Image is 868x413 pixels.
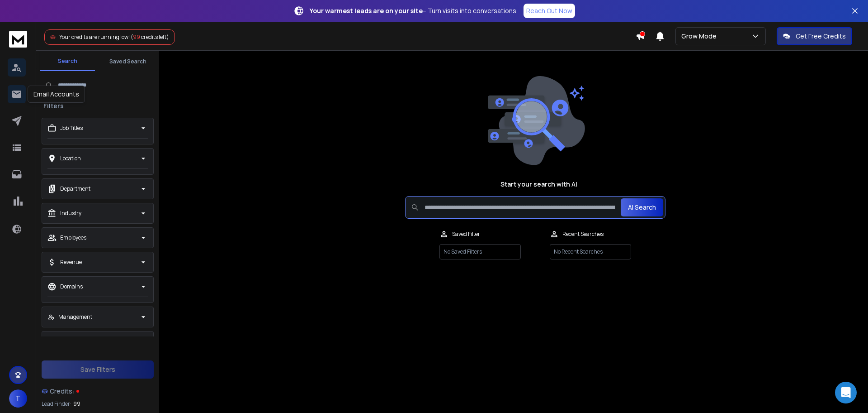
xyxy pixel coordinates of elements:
[310,6,516,15] p: – Turn visits into conversations
[9,31,27,48] img: logo
[562,231,604,238] p: Recent Searches
[100,53,156,71] button: Saved Search
[59,33,130,41] span: Your credits are running low!
[133,33,140,41] span: 99
[526,6,572,15] p: Reach Out Now
[42,400,71,408] p: Lead Finder:
[796,32,846,41] p: Get Free Credits
[50,387,75,396] span: Credits:
[524,4,575,18] a: Reach Out Now
[681,32,720,41] p: Grow Mode
[28,86,85,103] div: Email Accounts
[40,101,67,110] h3: Filters
[60,185,90,192] p: Department
[60,155,81,162] p: Location
[60,125,83,132] p: Job Titles
[835,382,857,403] div: Open Intercom Messenger
[60,234,86,241] p: Employees
[621,198,663,216] button: AI Search
[500,180,577,189] h1: Start your search with AI
[310,6,423,15] strong: Your warmest leads are on your site
[58,313,92,321] p: Management
[9,389,27,408] button: T
[42,382,154,400] a: Credits:
[131,33,169,41] span: ( credits left)
[40,52,95,71] button: Search
[60,259,82,266] p: Revenue
[60,283,83,290] p: Domains
[439,244,521,259] p: No Saved Filters
[452,231,480,238] p: Saved Filter
[486,76,585,165] img: image
[60,210,81,217] p: Industry
[73,400,80,408] span: 99
[550,244,631,259] p: No Recent Searches
[777,27,852,45] button: Get Free Credits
